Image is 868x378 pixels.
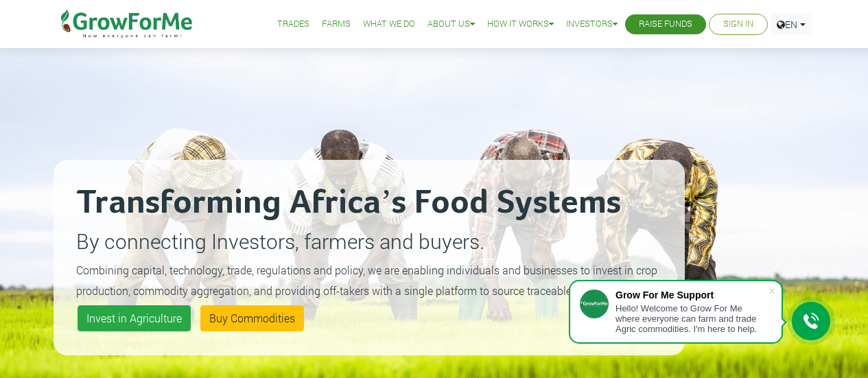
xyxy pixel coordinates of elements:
[639,17,692,32] a: Raise Funds
[566,17,618,32] a: Investors
[723,17,753,32] a: Sign In
[76,226,662,257] p: By connecting Investors, farmers and buyers.
[487,17,554,32] a: How it Works
[277,17,309,32] a: Trades
[76,182,662,224] h2: Transforming Africa’s Food Systems
[615,303,768,334] div: Hello! Welcome to Grow For Me where everyone can farm and trade Agric commodities. I'm here to help.
[322,17,351,32] a: Farms
[771,14,812,35] a: EN
[76,263,657,298] small: Combining capital, technology, trade, regulations and policy, we are enabling individuals and bus...
[200,305,304,331] a: Buy Commodities
[363,17,415,32] a: What We Do
[427,17,475,32] a: About Us
[615,290,768,300] div: Grow For Me Support
[78,305,191,331] a: Invest in Agriculture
